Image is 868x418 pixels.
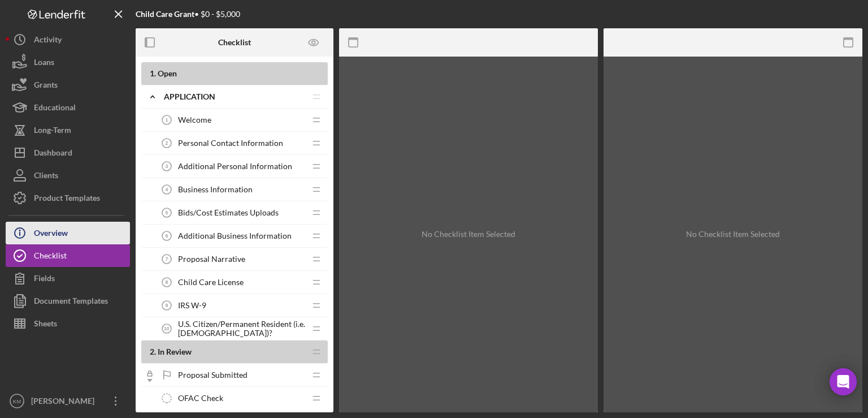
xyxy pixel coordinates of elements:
[6,28,130,51] button: Activity
[178,301,206,310] span: IRS W-9
[164,92,305,101] div: Application
[178,370,248,380] span: Proposal Submitted
[178,278,244,287] span: Child Care License
[6,51,130,74] button: Loans
[164,326,170,331] tspan: 10
[34,312,57,338] div: Sheets
[166,279,168,285] tspan: 8
[6,222,130,244] button: Overview
[6,390,130,412] button: KM[PERSON_NAME]
[178,208,279,217] span: Bids/Cost Estimates Uploads
[34,96,76,122] div: Educational
[6,164,130,187] button: Clients
[34,222,68,247] div: Overview
[28,390,102,415] div: [PERSON_NAME]
[166,163,168,169] tspan: 3
[6,74,130,96] button: Grants
[830,368,857,395] div: Open Intercom Messenger
[166,187,168,192] tspan: 4
[686,230,780,239] div: No Checklist Item Selected
[6,312,130,335] button: Sheets
[34,290,108,315] div: Document Templates
[6,96,130,119] button: Educational
[178,185,253,194] span: Business Information
[6,119,130,141] button: Long-Term
[178,320,305,338] span: U.S. Citizen/Permanent Resident (i.e. [DEMOGRAPHIC_DATA])?
[166,256,168,262] tspan: 7
[158,68,177,78] span: Open
[178,139,283,148] span: Personal Contact Information
[178,115,211,124] span: Welcome
[166,117,168,123] tspan: 1
[178,394,223,403] span: OFAC Check
[158,347,192,356] span: In Review
[166,210,168,216] tspan: 5
[178,162,292,171] span: Additional Personal Information
[34,28,62,54] div: Activity
[178,255,245,264] span: Proposal Narrative
[34,74,58,99] div: Grants
[166,140,168,146] tspan: 2
[136,9,194,19] b: Child Care Grant
[6,187,130,209] button: Product Templates
[13,398,21,404] text: KM
[34,267,55,292] div: Fields
[34,51,54,76] div: Loans
[34,187,100,212] div: Product Templates
[6,244,130,267] button: Checklist
[34,244,67,270] div: Checklist
[150,68,156,78] span: 1 .
[6,290,130,312] button: Document Templates
[422,230,515,239] div: No Checklist Item Selected
[34,141,72,167] div: Dashboard
[218,38,251,47] b: Checklist
[6,267,130,290] button: Fields
[6,141,130,164] button: Dashboard
[301,30,327,55] button: Preview as
[178,231,292,240] span: Additional Business Information
[166,233,168,239] tspan: 6
[166,303,168,308] tspan: 9
[34,164,58,189] div: Clients
[34,119,71,144] div: Long-Term
[150,347,156,356] span: 2 .
[136,10,240,19] div: • $0 - $5,000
